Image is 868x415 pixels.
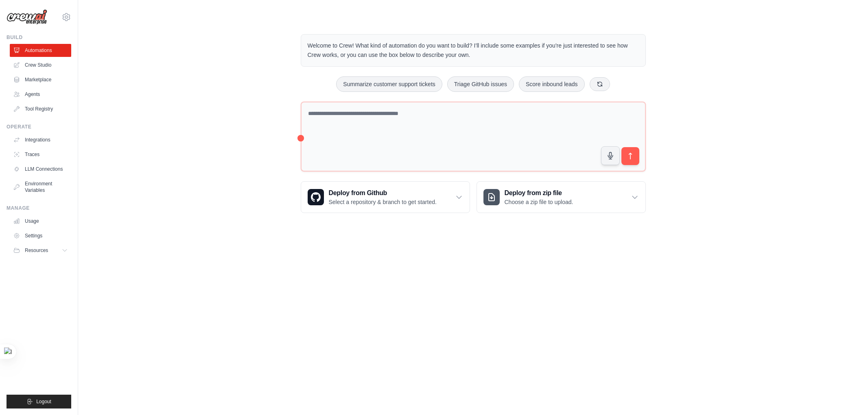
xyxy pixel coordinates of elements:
[25,247,48,254] span: Resources
[7,9,47,25] img: Logo
[7,34,71,41] div: Build
[505,188,573,198] h3: Deploy from zip file
[10,88,71,101] a: Agents
[10,44,71,57] a: Automations
[308,41,639,60] p: Welcome to Crew! What kind of automation do you want to build? I'll include some examples if you'...
[7,124,71,130] div: Operate
[519,76,585,92] button: Score inbound leads
[336,76,442,92] button: Summarize customer support tickets
[10,229,71,242] a: Settings
[10,133,71,146] a: Integrations
[7,205,71,211] div: Manage
[10,244,71,257] button: Resources
[10,148,71,161] a: Traces
[10,177,71,197] a: Environment Variables
[329,198,437,206] p: Select a repository & branch to get started.
[329,188,437,198] h3: Deploy from Github
[10,163,71,176] a: LLM Connections
[10,73,71,86] a: Marketplace
[505,198,573,206] p: Choose a zip file to upload.
[36,398,51,405] span: Logout
[10,215,71,228] a: Usage
[7,395,71,408] button: Logout
[10,102,71,115] a: Tool Registry
[447,76,514,92] button: Triage GitHub issues
[10,59,71,72] a: Crew Studio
